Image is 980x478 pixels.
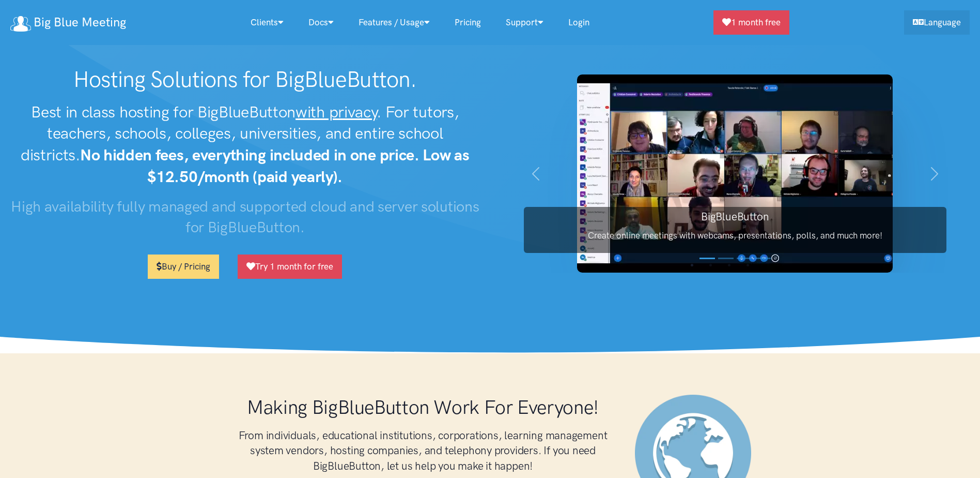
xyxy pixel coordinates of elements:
[10,16,31,32] img: logo
[10,11,126,34] a: Big Blue Meeting
[556,11,602,34] a: Login
[524,229,946,243] p: Create online meetings with webcams, presentations, polls, and much more!
[10,66,480,93] h1: Hosting Solutions for BigBlueButton.
[524,209,946,224] h3: BigBlueButton
[493,11,556,34] a: Support
[232,395,614,420] h1: Making BigBlueButton Work For Everyone!
[295,102,377,122] u: with privacy
[238,255,342,279] a: Try 1 month for free
[10,196,480,238] h3: High availability fully managed and supported cloud and server solutions for BigBlueButton.
[713,10,789,35] a: 1 month free
[577,74,893,273] img: BigBlueButton screenshot
[442,11,493,34] a: Pricing
[148,255,219,279] a: Buy / Pricing
[10,101,480,188] h2: Best in class hosting for BigBlueButton . For tutors, teachers, schools, colleges, universities, ...
[346,11,442,34] a: Features / Usage
[238,11,296,34] a: Clients
[904,10,970,35] a: Language
[232,428,614,473] h3: From individuals, educational institutions, corporations, learning management system vendors, hos...
[80,145,470,186] strong: No hidden fees, everything included in one price. Low as $12.50/month (paid yearly).
[296,11,346,34] a: Docs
